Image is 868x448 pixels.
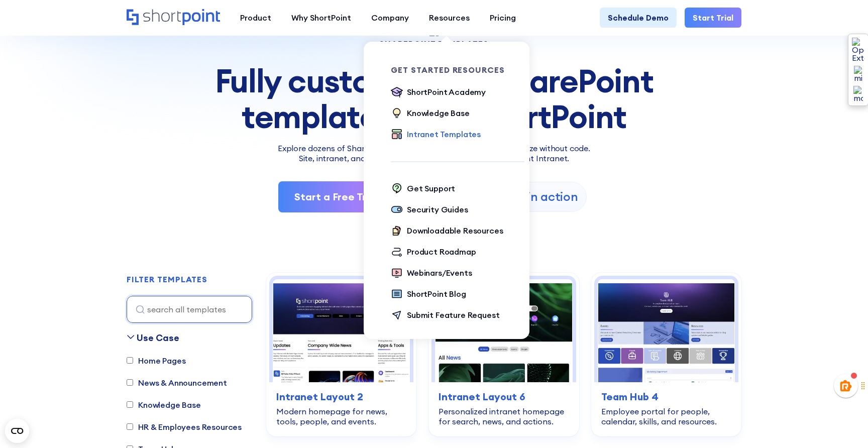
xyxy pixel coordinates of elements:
a: Intranet Layout 2 – SharePoint Homepage Design: Modern homepage for news, tools, people, and even... [266,273,416,436]
div: Company [371,12,409,24]
img: mic [854,66,862,82]
div: ShortPoint Academy [407,86,486,98]
img: Intranet Layout 2 – SharePoint Homepage Design: Modern homepage for news, tools, people, and events. [273,279,410,382]
label: HR & Employees Resources [127,421,242,433]
div: Downloadable Resources [407,225,503,237]
h3: Team Hub 4 [601,389,731,404]
div: Modern homepage for news, tools, people, and events. [276,406,406,426]
div: Pricing [490,12,516,24]
a: Resources [419,8,480,28]
div: Security Guides [407,203,468,215]
a: Product [230,8,281,28]
div: ShortPoint Blog [407,288,466,300]
img: move [853,86,863,102]
a: Knowledge Base [391,107,470,120]
a: Team Hub 4 – SharePoint Employee Portal Template: Employee portal for people, calendar, skills, a... [591,273,741,436]
input: Home Pages [127,357,133,364]
label: News & Announcement [127,377,227,389]
div: Get Support [407,182,455,194]
div: Get Started Resources [391,66,524,74]
a: Start Trial [685,8,741,28]
div: Fully customizable SharePoint templates with ShortPoint [127,63,741,134]
img: Open Extension [852,38,864,62]
div: Webinars/Events [407,267,472,279]
h3: Intranet Layout 6 [439,389,569,404]
h2: Site, intranet, and page templates built for modern SharePoint Intranet. [127,154,741,163]
img: Team Hub 4 – SharePoint Employee Portal Template: Employee portal for people, calendar, skills, a... [598,279,735,382]
a: Get Support [391,182,455,195]
div: Knowledge Base [407,107,470,119]
a: ShortPoint Academy [391,86,486,99]
p: Explore dozens of SharePoint templates — install fast and customize without code. [127,142,741,154]
a: Product Roadmap [391,246,476,259]
a: Company [361,8,419,28]
a: Intranet Templates [391,128,481,141]
a: Start a Free Trial [278,181,394,212]
a: Security Guides [391,203,468,216]
label: Knowledge Base [127,399,201,411]
h3: Intranet Layout 2 [276,389,406,404]
button: Open CMP widget [5,419,29,443]
div: Employee portal for people, calendar, skills, and resources. [601,406,731,426]
div: Why ShortPoint [291,12,351,24]
a: Why ShortPoint [281,8,361,28]
iframe: Chat Widget [687,331,868,448]
a: Pricing [480,8,526,28]
div: Resources [429,12,470,24]
input: News & Announcement [127,379,133,386]
div: Product [240,12,271,24]
a: Webinars/Events [391,267,472,280]
a: Downloadable Resources [391,225,503,238]
a: ShortPoint Blog [391,288,466,301]
h1: SHAREPOINT TEMPLATES [127,40,741,47]
div: Use Case [137,331,179,345]
div: FILTER TEMPLATES [127,275,207,283]
input: HR & Employees Resources [127,423,133,430]
label: Home Pages [127,355,185,367]
a: Submit Feature Request [391,309,499,322]
div: Personalized intranet homepage for search, news, and actions. [439,406,569,426]
div: Submit Feature Request [407,309,499,321]
input: Knowledge Base [127,401,133,408]
input: search all templates [127,296,252,323]
a: Schedule Demo [600,8,677,28]
div: Product Roadmap [407,246,476,258]
a: Home [127,9,220,26]
div: Intranet Templates [407,128,481,140]
a: Intranet Layout 6 – SharePoint Homepage Design: Personalized intranet homepage for search, news, ... [428,273,579,436]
